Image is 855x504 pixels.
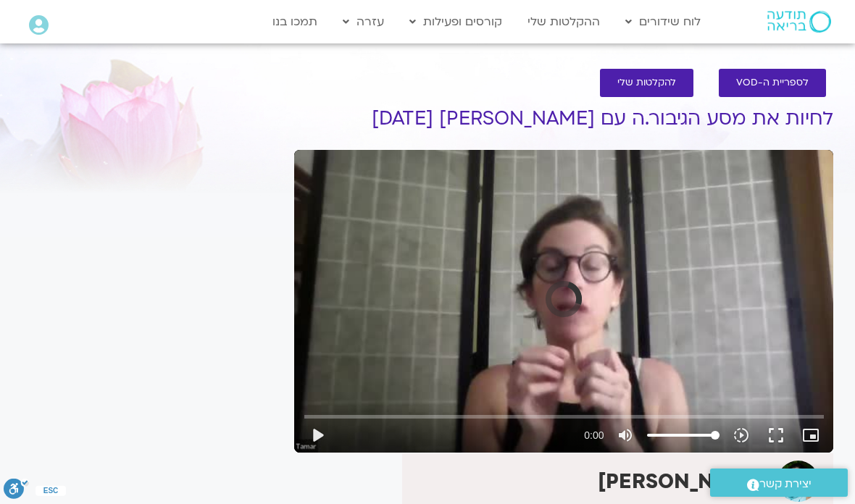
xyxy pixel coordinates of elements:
a: עזרה [335,8,391,35]
span: להקלטות שלי [617,77,676,88]
h1: לחיות את מסע הגיבור.ה עם [PERSON_NAME] [DATE] [294,108,833,130]
a: יצירת קשר [710,469,848,497]
span: יצירת קשר [759,474,812,494]
img: תודעה בריאה [767,11,831,33]
a: להקלטות שלי [600,69,693,97]
a: קורסים ופעילות [402,8,509,35]
span: לספריית ה-VOD [736,77,809,88]
a: לספריית ה-VOD [719,69,826,97]
a: תמכו בנו [265,8,325,35]
strong: [PERSON_NAME] [598,468,767,495]
a: ההקלטות שלי [520,8,607,35]
a: לוח שידורים [618,8,708,35]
